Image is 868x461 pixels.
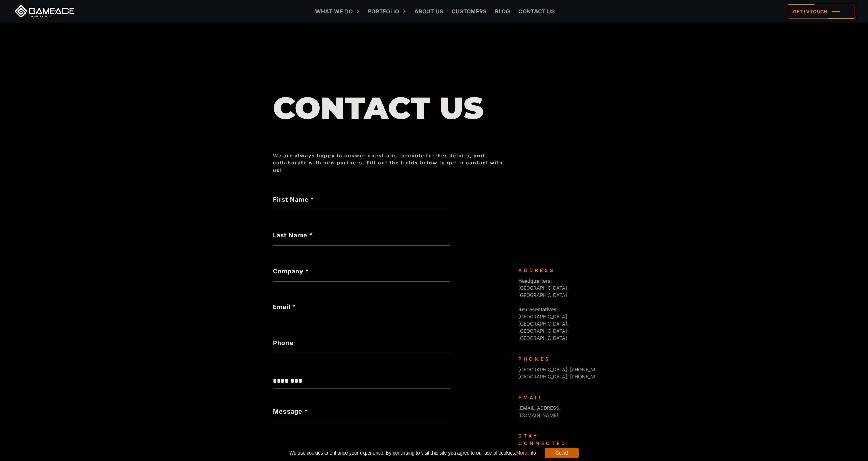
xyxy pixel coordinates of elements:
div: Address [518,266,590,274]
label: Message * [273,407,308,416]
label: Company * [273,266,450,276]
span: [GEOGRAPHIC_DATA]: [PHONE_NUMBER] [518,374,613,379]
strong: Representatives: [518,306,558,312]
label: Email * [273,302,450,312]
span: [GEOGRAPHIC_DATA], [GEOGRAPHIC_DATA], [GEOGRAPHIC_DATA], [GEOGRAPHIC_DATA] [518,306,569,341]
a: More info [516,450,536,456]
div: Phones [518,355,590,362]
div: Stay connected [518,432,590,447]
span: [GEOGRAPHIC_DATA], [GEOGRAPHIC_DATA] [518,278,569,298]
div: Got it! [545,448,579,458]
a: Get in touch [788,4,854,19]
label: Last Name * [273,231,450,240]
span: We use cookies to enhance your experience. By continuing to visit this site you agree to our use ... [289,448,536,458]
label: First Name * [273,195,450,204]
span: [GEOGRAPHIC_DATA]: [PHONE_NUMBER] [518,366,613,372]
a: [EMAIL_ADDRESS][DOMAIN_NAME] [518,405,561,418]
strong: Headquarters: [518,278,552,284]
h1: Contact us [273,91,512,125]
div: We are always happy to answer questions, provide further details, and collaborate with new partne... [273,152,512,174]
div: Email [518,394,590,401]
label: Phone [273,338,450,347]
